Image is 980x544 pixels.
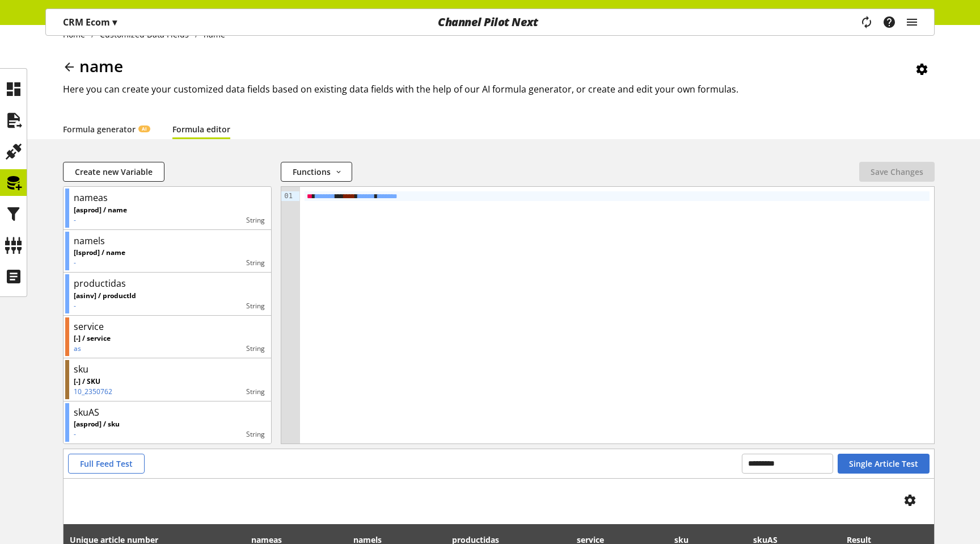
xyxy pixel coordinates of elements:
div: skuAS [74,405,99,419]
div: string [112,387,265,397]
p: as [74,344,111,354]
span: ▾ [112,16,117,28]
div: namels [74,234,105,248]
span: Single Article Test [849,458,918,470]
span: name [79,55,123,77]
p: [lsprod] / name [74,248,125,258]
div: string [120,429,265,440]
div: string [136,301,265,311]
div: string [111,344,265,354]
p: - [74,301,136,311]
h2: Here you can create your customized data fields based on existing data fields with the help of ou... [63,82,935,96]
a: Formula generatorAI [63,123,150,135]
button: Single Article Test [838,454,930,474]
div: productidas [74,277,126,290]
p: [asprod] / name [74,205,127,215]
a: Formula editor [172,123,230,135]
div: string [127,215,265,225]
div: 01 [281,191,294,201]
span: Full Feed Test [80,458,133,470]
p: - [74,215,127,225]
p: [-] / service [74,333,111,344]
span: Save Changes [871,166,923,178]
button: Save Changes [859,162,935,182]
div: sku [74,362,88,376]
span: AI [142,125,147,132]
p: 10_2350762 [74,387,112,397]
button: Create new Variable [63,162,164,182]
p: CRM Ecom [63,15,117,29]
p: [asinv] / productId [74,291,136,301]
p: [-] / SKU [74,376,112,387]
button: Full Feed Test [68,454,145,474]
p: - [74,258,125,268]
span: Create new Variable [75,166,153,178]
div: nameas [74,191,108,204]
button: Functions [281,162,352,182]
p: [asprod] / sku [74,419,120,429]
div: service [74,320,104,333]
p: - [74,429,120,440]
div: string [125,258,265,268]
span: Functions [293,166,331,178]
nav: main navigation [45,9,935,36]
